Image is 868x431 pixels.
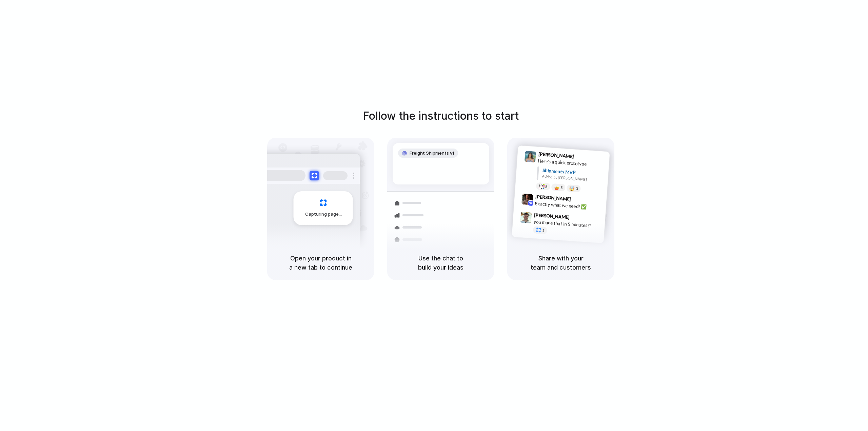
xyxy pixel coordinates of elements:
span: 1 [542,229,545,232]
h1: Follow the instructions to start [363,108,519,124]
div: you made that in 5 minutes?! [533,218,601,230]
span: Capturing page [305,211,343,218]
span: 9:42 AM [573,196,587,204]
span: 8 [545,185,548,189]
div: Here's a quick prototype [538,157,606,169]
span: [PERSON_NAME] [534,211,570,221]
span: 3 [576,187,578,191]
div: Shipments MVP [542,167,605,178]
div: Exactly what we need! ✅ [535,200,603,211]
span: 9:41 AM [576,154,590,162]
h5: Share with your team and customers [515,254,606,272]
h5: Open your product in a new tab to continue [275,254,366,272]
div: 🤯 [569,186,575,191]
div: Added by [PERSON_NAME] [542,174,604,183]
span: [PERSON_NAME] [535,193,571,203]
span: Freight Shipments v1 [410,150,454,157]
h5: Use the chat to build your ideas [395,254,486,272]
span: 9:47 AM [572,214,586,222]
span: [PERSON_NAME] [538,150,574,160]
span: 5 [560,186,563,190]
